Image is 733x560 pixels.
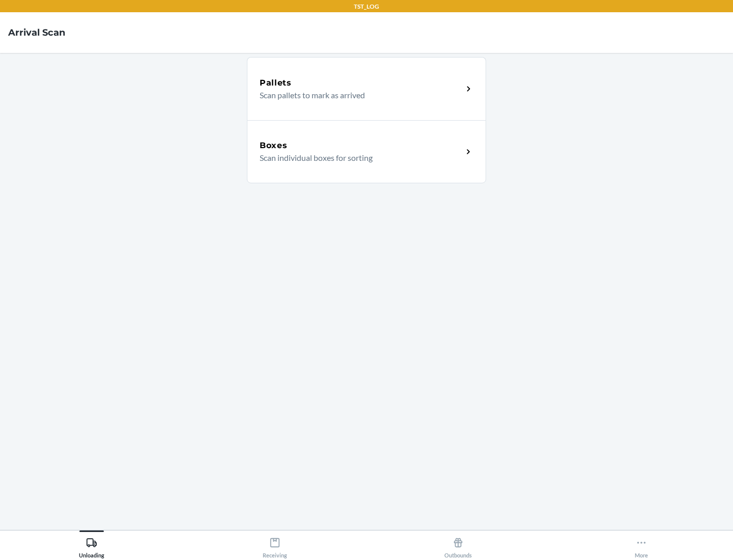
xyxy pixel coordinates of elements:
div: Outbounds [444,533,472,558]
button: Receiving [183,530,366,558]
div: Unloading [79,533,104,558]
button: More [550,530,733,558]
a: BoxesScan individual boxes for sorting [247,120,486,183]
p: Scan individual boxes for sorting [260,152,455,164]
div: More [635,533,648,558]
h4: Arrival Scan [8,26,65,39]
div: Receiving [263,533,287,558]
p: TST_LOG [354,2,379,11]
button: Outbounds [366,530,550,558]
a: PalletsScan pallets to mark as arrived [247,57,486,120]
p: Scan pallets to mark as arrived [260,89,455,101]
h5: Boxes [260,139,288,152]
h5: Pallets [260,77,292,89]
